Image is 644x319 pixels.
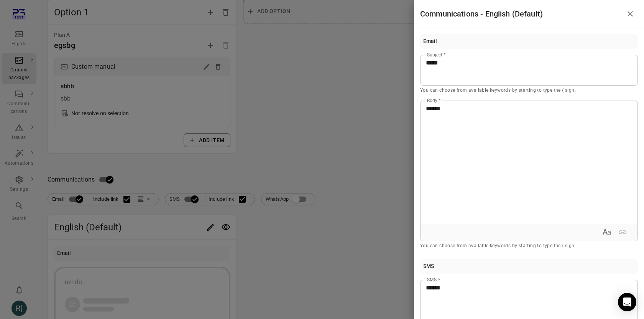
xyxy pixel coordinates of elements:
[618,293,636,311] div: Open Intercom Messenger
[600,225,614,240] button: Expand text format
[623,6,638,21] button: Close drawer
[598,223,631,241] div: Rich text formatting
[423,37,437,46] div: Email
[420,87,638,94] p: You can choose from available keywords by starting to type the { sign.
[423,262,434,271] div: SMS
[420,8,543,20] h1: Communications - English (Default)
[420,242,638,250] p: You can choose from available keywords by starting to type the { sign.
